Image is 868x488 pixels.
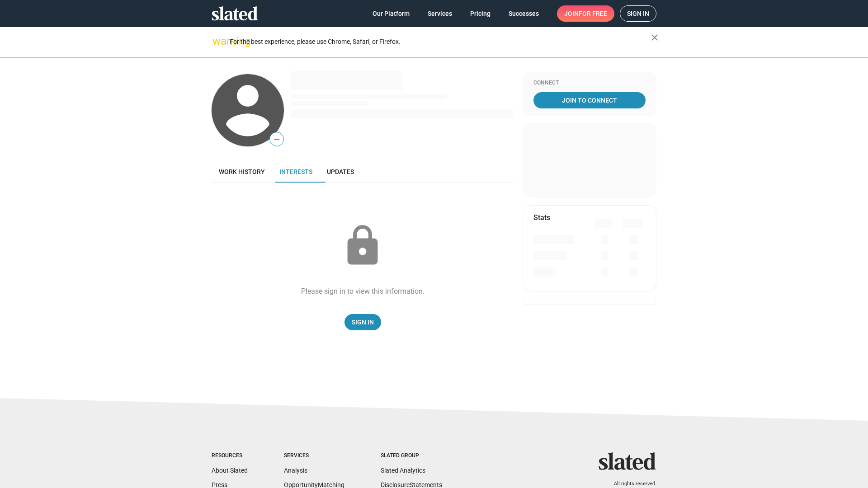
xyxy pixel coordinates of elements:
[564,5,607,22] span: Join
[470,5,491,22] span: Pricing
[272,161,320,183] a: Interests
[284,452,344,460] div: Services
[219,168,265,175] span: Work history
[212,467,248,474] a: About Slated
[340,223,385,268] mat-icon: lock
[365,5,417,22] a: Our Platform
[230,36,651,48] div: For the best experience, please use Chrome, Safari, or Firefox.
[327,168,354,175] span: Updates
[301,286,425,296] div: Please sign in to view this information.
[533,80,646,87] div: Connect
[501,5,546,22] a: Successes
[420,5,459,22] a: Services
[463,5,498,22] a: Pricing
[533,213,550,222] mat-card-title: Stats
[509,5,539,22] span: Successes
[279,168,312,175] span: Interests
[381,452,442,460] div: Slated Group
[533,92,646,108] a: Join To Connect
[557,5,614,22] a: Joinfor free
[270,134,283,145] span: —
[620,5,656,22] a: Sign in
[649,32,660,43] mat-icon: close
[381,467,425,474] a: Slated Analytics
[352,314,374,330] span: Sign In
[373,5,410,22] span: Our Platform
[320,161,361,183] a: Updates
[428,5,452,22] span: Services
[212,452,248,460] div: Resources
[344,314,381,330] a: Sign In
[579,5,607,22] span: for free
[284,467,307,474] a: Analysis
[627,6,649,21] span: Sign in
[212,161,272,183] a: Work history
[535,92,644,108] span: Join To Connect
[212,36,223,47] mat-icon: warning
